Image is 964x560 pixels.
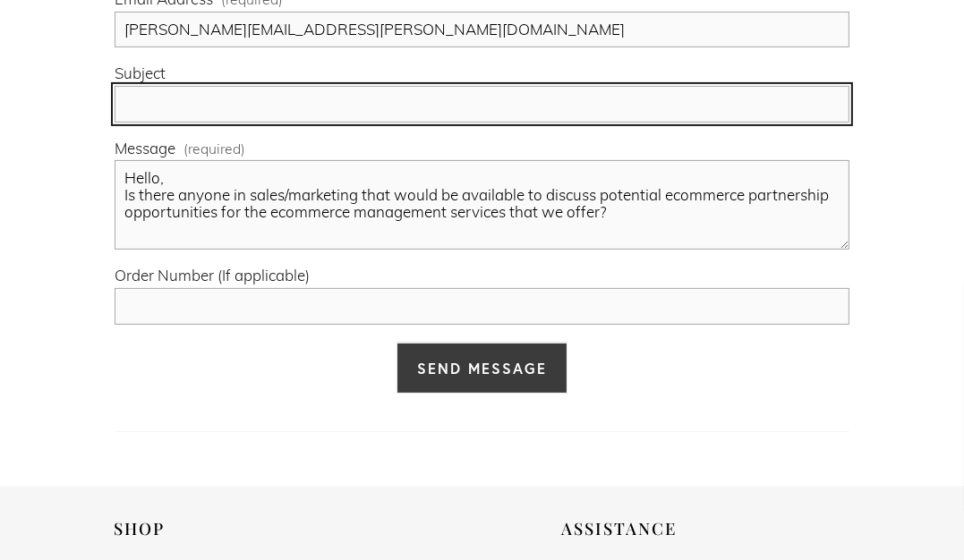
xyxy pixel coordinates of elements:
span: Order Number (If applicable) [115,267,310,284]
button: Send MessageSend Message [397,343,567,394]
span: Subject [115,65,166,82]
h2: Shop [114,519,403,539]
span: Send Message [417,359,547,378]
span: Message [115,140,175,157]
textarea: Hello, Is there anyone in sales/marketing that would be available to discuss potential ecommerce ... [115,160,849,250]
h2: Assistance [561,519,850,539]
span: (required) [183,140,245,156]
